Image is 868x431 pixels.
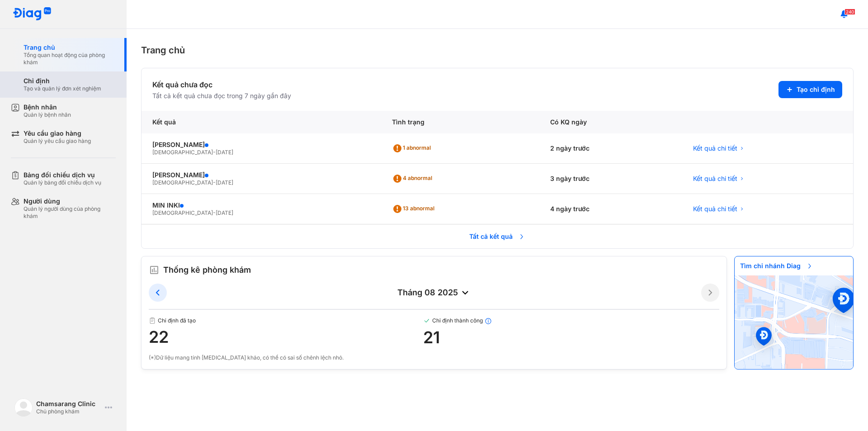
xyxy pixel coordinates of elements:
[213,179,216,186] span: -
[539,133,682,164] div: 2 ngày trước
[216,209,233,216] span: [DATE]
[539,164,682,194] div: 3 ngày trước
[423,328,719,346] span: 21
[152,141,370,149] div: [PERSON_NAME]
[24,111,71,118] div: Quản lý bệnh nhân
[392,141,434,156] div: 1 abnormal
[423,317,430,325] img: checked-green.01cc79e0.svg
[539,111,682,133] div: Có KQ ngày
[24,197,116,205] div: Người dùng
[693,205,737,213] span: Kết quả chi tiết
[24,129,91,137] div: Yêu cầu giao hàng
[464,227,531,246] span: Tất cả kết quả
[149,317,423,324] span: Chỉ định đã tạo
[693,175,737,183] span: Kết quả chi tiết
[539,194,682,224] div: 4 ngày trước
[141,43,854,57] div: Trang chủ
[36,408,101,415] div: Chủ phòng khám
[152,171,370,179] div: [PERSON_NAME]
[149,265,160,275] img: order.5a6da16c.svg
[24,205,116,220] div: Quản lý người dùng của phòng khám
[392,202,438,216] div: 13 abnormal
[778,81,842,98] button: Tạo chỉ định
[152,149,213,156] span: [DEMOGRAPHIC_DATA]
[24,137,91,145] div: Quản lý yêu cầu giao hàng
[392,171,436,186] div: 4 abnormal
[163,264,251,276] span: Thống kê phòng khám
[24,43,116,52] div: Trang chủ
[24,85,101,92] div: Tạo và quản lý đơn xét nghiệm
[152,92,291,100] div: Tất cả kết quả chưa đọc trong 7 ngày gần đây
[381,111,539,133] div: Tình trạng
[24,171,101,179] div: Bảng đối chiếu dịch vụ
[24,103,71,111] div: Bệnh nhân
[152,209,213,216] span: [DEMOGRAPHIC_DATA]
[24,52,116,66] div: Tổng quan hoạt động của phòng khám
[152,79,291,90] div: Kết quả chưa đọc
[36,400,101,408] div: Chamsarang Clinic
[423,317,719,325] span: Chỉ định thành công
[167,287,701,298] div: tháng 08 2025
[735,256,819,275] span: Tìm chi nhánh Diag
[149,317,156,324] img: document.50c4cfd0.svg
[216,149,233,156] span: [DATE]
[24,77,101,85] div: Chỉ định
[152,201,370,209] div: MIN INKI
[797,85,835,94] span: Tạo chỉ định
[485,317,492,325] img: info.7e716105.svg
[844,9,855,15] span: 240
[213,209,216,216] span: -
[149,328,423,346] span: 22
[216,179,233,186] span: [DATE]
[213,149,216,156] span: -
[693,144,737,152] span: Kết quả chi tiết
[14,398,33,417] img: logo
[142,111,381,133] div: Kết quả
[24,179,101,186] div: Quản lý bảng đối chiếu dịch vụ
[13,7,52,21] img: logo
[152,179,213,186] span: [DEMOGRAPHIC_DATA]
[149,354,719,362] div: (*)Dữ liệu mang tính [MEDICAL_DATA] khảo, có thể có sai số chênh lệch nhỏ.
